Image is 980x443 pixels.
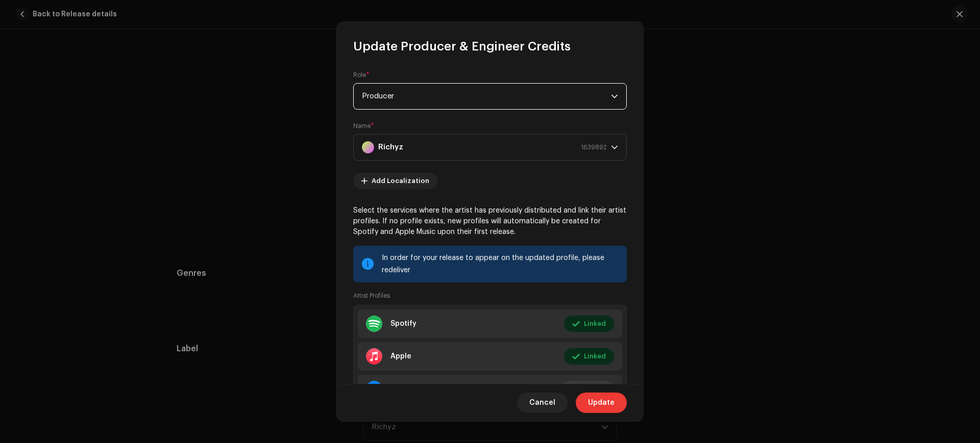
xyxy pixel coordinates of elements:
[390,320,416,328] div: Spotify
[353,205,627,238] p: Select the services where the artist has previously distributed and link their artist profiles. I...
[353,173,437,189] button: Add Localization
[581,135,607,160] span: 1639892
[353,71,370,79] label: Role
[362,135,611,160] span: Richyz
[529,393,555,413] span: Cancel
[353,38,571,55] span: Update Producer & Engineer Credits
[584,346,606,367] span: Linked
[564,348,614,364] button: Linked
[362,84,611,109] span: Producer
[584,314,606,334] span: Linked
[564,316,614,332] button: Linked
[353,122,374,130] label: Name
[353,291,390,301] small: Artist Profiles
[560,381,614,397] button: Link Profile
[390,352,411,360] div: Apple
[372,171,429,191] span: Add Localization
[611,84,618,109] div: dropdown trigger
[588,393,615,413] span: Update
[378,135,403,160] strong: Richyz
[517,393,568,413] button: Cancel
[611,135,618,160] div: dropdown trigger
[576,393,627,413] button: Update
[382,252,619,276] div: In order for your release to appear on the updated profile, please redeliver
